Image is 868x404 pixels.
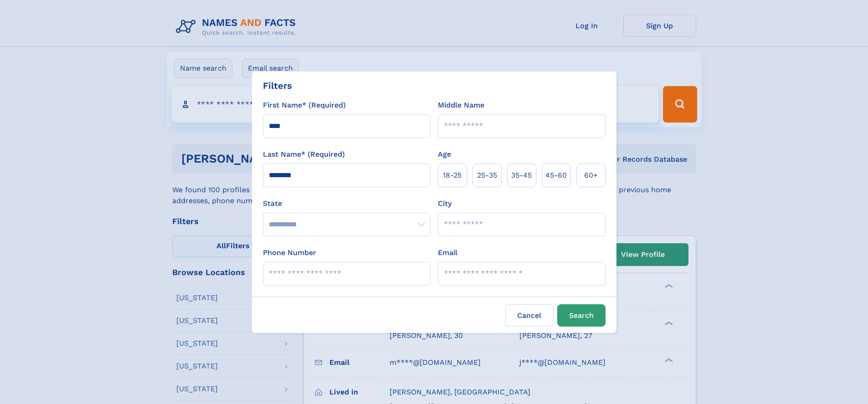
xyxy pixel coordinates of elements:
[263,247,316,258] label: Phone Number
[438,149,451,160] label: Age
[443,170,462,181] span: 18‑25
[545,170,567,181] span: 45‑60
[263,198,431,209] label: State
[557,304,606,327] button: Search
[438,198,452,209] label: City
[584,170,598,181] span: 60+
[438,247,457,258] label: Email
[263,100,346,111] label: First Name* (Required)
[511,170,532,181] span: 35‑45
[505,304,554,327] label: Cancel
[263,79,292,92] div: Filters
[438,100,484,111] label: Middle Name
[263,149,345,160] label: Last Name* (Required)
[477,170,497,181] span: 25‑35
